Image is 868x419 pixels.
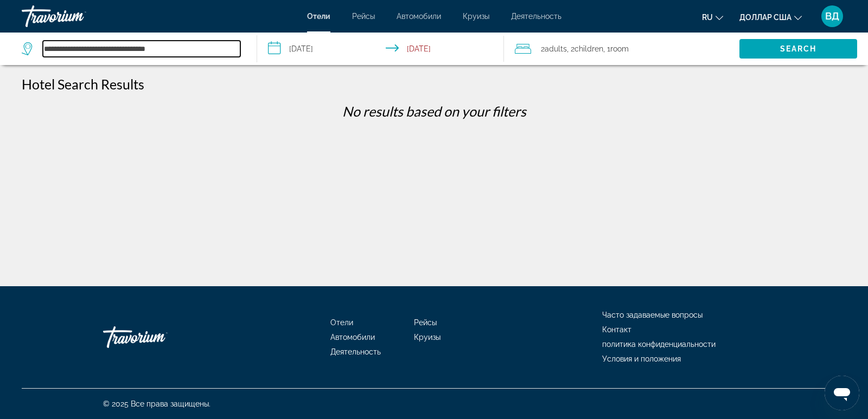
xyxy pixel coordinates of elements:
button: Изменить валюту [739,9,802,25]
a: Автомобили [330,333,375,341]
button: Изменить язык [702,9,723,25]
button: Меню пользователя [818,5,846,28]
h1: Hotel Search Results [22,76,144,92]
a: Часто задаваемые вопросы [602,311,703,319]
a: Автомобили [397,12,441,21]
a: Рейсы [352,12,375,21]
font: © 2025 Все права защищены. [103,399,210,408]
a: Иди домой [103,321,212,353]
a: Рейсы [414,318,437,327]
a: Деятельность [330,347,381,356]
button: Search [739,39,857,59]
button: Travelers: 2 adults, 2 children [504,33,739,65]
input: Search hotel destination [43,41,240,57]
span: , 1 [603,41,629,56]
span: Search [780,44,817,53]
font: доллар США [739,13,792,22]
span: , 2 [567,41,603,56]
span: Room [610,44,629,53]
span: Adults [545,44,567,53]
iframe: Кнопка для запуска окна сообщений [825,376,859,410]
a: Отели [307,12,330,21]
a: Травориум [22,2,130,30]
a: Деятельность [511,12,561,21]
a: политика конфиденциальности [602,340,716,349]
a: Отели [330,318,353,327]
p: No results based on your filters [16,103,852,119]
a: Контакт [602,325,631,334]
font: ВД [825,10,839,22]
span: Children [575,44,603,53]
a: Круизы [414,333,441,341]
a: Условия и положения [602,354,681,363]
font: ru [702,13,713,22]
a: Круизы [463,12,489,21]
span: 2 [541,41,567,56]
button: Select check in and out date [257,33,503,65]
